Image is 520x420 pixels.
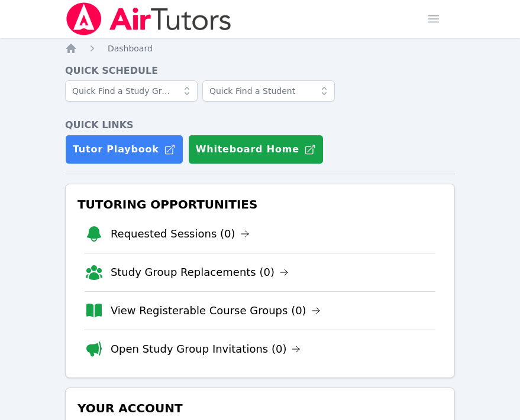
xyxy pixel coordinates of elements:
img: Air Tutors [65,2,232,35]
button: Whiteboard Home [188,135,324,164]
a: Requested Sessions (0) [111,226,250,242]
nav: Breadcrumb [65,43,455,54]
h3: Tutoring Opportunities [75,194,445,215]
a: Dashboard [108,43,153,54]
h4: Quick Schedule [65,64,455,78]
a: Tutor Playbook [65,135,183,164]
a: Open Study Group Invitations (0) [111,341,301,357]
a: Study Group Replacements (0) [111,264,289,281]
h4: Quick Links [65,118,455,132]
input: Quick Find a Student [202,80,335,102]
a: View Registerable Course Groups (0) [111,302,321,319]
span: Dashboard [108,44,153,53]
input: Quick Find a Study Group [65,80,198,102]
h3: Your Account [75,398,445,419]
